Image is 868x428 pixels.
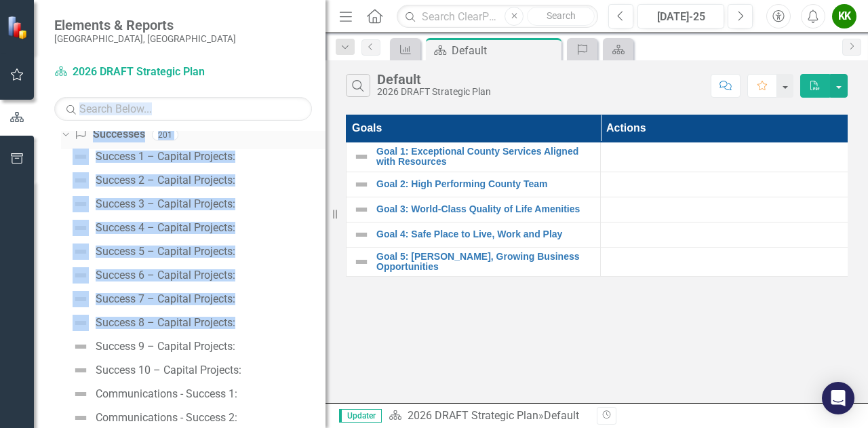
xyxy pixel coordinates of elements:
div: Default [544,409,579,422]
a: Success 2 – Capital Projects: [69,170,235,191]
div: 201 [152,129,178,140]
a: Goal 2: High Performing County Team [376,179,593,189]
span: Search [547,10,576,21]
div: Success 9 – Capital Projects: [96,341,235,353]
img: Not Defined [353,149,370,165]
a: Goal 4: Safe Place to Live, Work and Play [376,229,593,239]
div: Success 1 – Capital Projects: [96,151,235,163]
div: Communications - Success 1: [96,388,237,400]
img: Not Defined [73,196,89,212]
div: Default [377,72,491,87]
div: » [389,408,587,424]
button: Search [527,7,595,26]
td: Double-Click to Edit Right Click for Context Menu [347,197,601,222]
img: Not Defined [353,227,370,243]
div: Success 2 – Capital Projects: [96,174,235,187]
td: Double-Click to Edit Right Click for Context Menu [347,247,601,277]
img: Not Defined [73,244,89,260]
a: Success 1 – Capital Projects: [69,146,235,168]
img: Not Defined [73,410,89,426]
a: Goal 1: Exceptional County Services Aligned with Resources [376,147,593,168]
a: Communications - Success 1: [69,383,237,405]
div: Success 7 – Capital Projects: [96,293,235,305]
button: [DATE]-25 [637,4,724,28]
div: Communications - Success 2: [96,412,237,424]
div: Success 6 – Capital Projects: [96,269,235,281]
a: Success 4 – Capital Projects: [69,217,235,239]
img: Not Defined [73,149,89,165]
a: Success 10 – Capital Projects: [69,359,241,381]
img: Not Defined [73,267,89,284]
div: Success 8 – Capital Projects: [96,317,235,329]
div: Default [452,42,558,59]
a: Goal 3: World-Class Quality of Life Amenities [376,204,593,214]
td: Double-Click to Edit Right Click for Context Menu [347,222,601,247]
div: Success 5 – Capital Projects: [96,246,235,258]
img: Not Defined [73,220,89,236]
input: Search ClearPoint... [397,5,598,28]
img: Not Defined [353,176,370,193]
input: Search Below... [54,97,312,121]
a: 2026 DRAFT Strategic Plan [408,409,538,422]
div: Success 4 – Capital Projects: [96,222,235,234]
a: 2026 DRAFT Strategic Plan [54,64,224,80]
img: Not Defined [353,254,370,270]
img: Not Defined [73,172,89,189]
td: Double-Click to Edit Right Click for Context Menu [347,172,601,197]
img: Not Defined [353,201,370,218]
a: Successes [74,127,144,142]
button: KK [832,4,856,28]
a: Success 9 – Capital Projects: [69,336,235,357]
a: Success 8 – Capital Projects: [69,312,235,334]
a: Success 5 – Capital Projects: [69,241,235,262]
div: 2026 DRAFT Strategic Plan [377,87,491,97]
img: ClearPoint Strategy [7,16,31,39]
span: Updater [339,409,382,423]
div: Success 10 – Capital Projects: [96,364,241,376]
a: Goal 5: [PERSON_NAME], Growing Business Opportunities [376,252,593,273]
a: Success 3 – Capital Projects: [69,193,235,215]
img: Not Defined [73,386,89,402]
img: Not Defined [73,315,89,331]
img: Not Defined [73,362,89,378]
a: Success 6 – Capital Projects: [69,265,235,286]
div: Open Intercom Messenger [822,382,854,414]
img: Not Defined [73,291,89,307]
img: Not Defined [73,338,89,355]
div: Success 3 – Capital Projects: [96,198,235,210]
td: Double-Click to Edit Right Click for Context Menu [347,142,601,172]
small: [GEOGRAPHIC_DATA], [GEOGRAPHIC_DATA] [54,33,236,44]
div: [DATE]-25 [642,9,719,25]
a: Success 7 – Capital Projects: [69,288,235,310]
span: Elements & Reports [54,17,236,33]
